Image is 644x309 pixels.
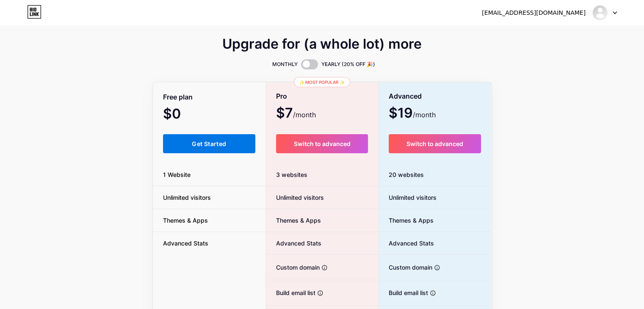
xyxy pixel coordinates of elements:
span: Advanced Stats [379,239,434,248]
span: Pro [276,89,287,104]
span: Build email list [266,288,315,297]
span: Free plan [163,90,193,105]
span: Custom domain [266,263,320,272]
span: Unlimited visitors [379,193,437,202]
div: 20 websites [379,163,492,186]
span: Custom domain [379,263,432,272]
span: Themes & Apps [266,216,321,225]
div: 3 websites [266,163,378,186]
img: odrahofficial [592,5,608,21]
span: /month [413,110,436,120]
span: $7 [276,108,316,120]
span: $0 [163,109,204,121]
span: Unlimited visitors [153,193,221,202]
span: Get Started [192,140,226,147]
span: Switch to advanced [406,140,463,147]
button: Switch to advanced [276,134,368,153]
span: MONTHLY [272,60,298,69]
span: /month [293,110,316,120]
span: Themes & Apps [153,216,218,225]
span: Upgrade for (a whole lot) more [222,39,422,49]
span: Unlimited visitors [266,193,324,202]
span: Advanced Stats [153,239,218,248]
span: Advanced [389,89,422,104]
span: Advanced Stats [266,239,321,248]
span: YEARLY (20% OFF 🎉) [321,60,375,69]
button: Switch to advanced [389,134,481,153]
span: Themes & Apps [379,216,434,225]
button: Get Started [163,134,256,153]
span: $19 [389,108,436,120]
span: Switch to advanced [293,140,350,147]
div: [EMAIL_ADDRESS][DOMAIN_NAME] [482,8,586,17]
div: ✨ Most popular ✨ [294,77,350,87]
span: Build email list [379,288,428,297]
span: 1 Website [153,170,201,179]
